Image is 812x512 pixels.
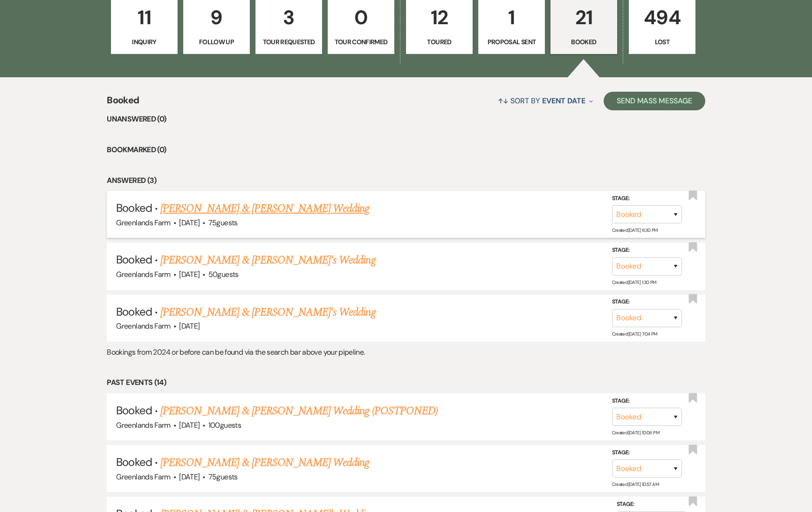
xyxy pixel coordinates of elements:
[117,37,172,47] p: Inquiry
[116,455,151,469] span: Booked
[484,37,539,47] p: Proposal Sent
[612,297,682,307] label: Stage:
[160,200,369,217] a: [PERSON_NAME] & [PERSON_NAME] Wedding
[179,269,200,279] span: [DATE]
[612,245,682,256] label: Stage:
[542,96,585,106] span: Event Date
[160,403,438,419] a: [PERSON_NAME] & [PERSON_NAME] Wedding (POSTPONED)
[116,218,170,228] span: Greenlands Farm
[557,2,611,33] p: 21
[208,218,238,228] span: 75 guests
[116,201,151,215] span: Booked
[208,420,241,430] span: 100 guests
[107,175,705,187] li: Answered (3)
[116,269,170,279] span: Greenlands Farm
[189,2,244,33] p: 9
[107,377,705,389] li: Past Events (14)
[494,88,597,113] button: Sort By Event Date
[617,499,687,510] label: Stage:
[412,37,467,47] p: Toured
[334,2,388,33] p: 0
[635,2,689,33] p: 494
[208,269,239,279] span: 50 guests
[412,2,467,33] p: 12
[116,420,170,430] span: Greenlands Farm
[635,37,689,47] p: Lost
[612,331,657,337] span: Created: [DATE] 7:04 PM
[107,144,705,156] li: Bookmarked (0)
[208,472,238,482] span: 75 guests
[498,96,509,106] span: ↑↓
[557,37,611,47] p: Booked
[179,472,200,482] span: [DATE]
[116,321,170,331] span: Greenlands Farm
[160,454,369,471] a: [PERSON_NAME] & [PERSON_NAME] Wedding
[612,194,682,204] label: Stage:
[261,2,316,33] p: 3
[116,252,151,267] span: Booked
[612,430,659,436] span: Created: [DATE] 10:06 PM
[107,93,139,113] span: Booked
[612,448,682,458] label: Stage:
[107,346,705,358] p: Bookings from 2024 or before can be found via the search bar above your pipeline.
[179,218,200,228] span: [DATE]
[117,2,172,33] p: 11
[612,279,656,285] span: Created: [DATE] 1:30 PM
[116,304,151,319] span: Booked
[116,472,170,482] span: Greenlands Farm
[179,420,200,430] span: [DATE]
[612,481,659,487] span: Created: [DATE] 10:57 AM
[612,396,682,406] label: Stage:
[189,37,244,47] p: Follow Up
[604,92,705,110] button: Send Mass Message
[612,227,658,233] span: Created: [DATE] 6:30 PM
[160,252,376,269] a: [PERSON_NAME] & [PERSON_NAME]'s Wedding
[334,37,388,47] p: Tour Confirmed
[261,37,316,47] p: Tour Requested
[179,321,200,331] span: [DATE]
[484,2,539,33] p: 1
[107,113,705,125] li: Unanswered (0)
[160,304,376,321] a: [PERSON_NAME] & [PERSON_NAME]'s Wedding
[116,403,151,418] span: Booked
